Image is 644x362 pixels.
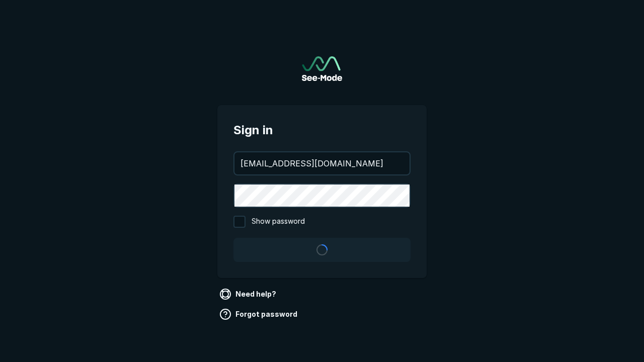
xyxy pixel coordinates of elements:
a: Forgot password [217,306,301,322]
a: Need help? [217,286,280,302]
span: Show password [252,216,305,228]
input: your@email.com [234,152,410,174]
img: See-Mode Logo [302,56,342,81]
span: Sign in [233,121,411,139]
a: Go to sign in [302,56,342,81]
